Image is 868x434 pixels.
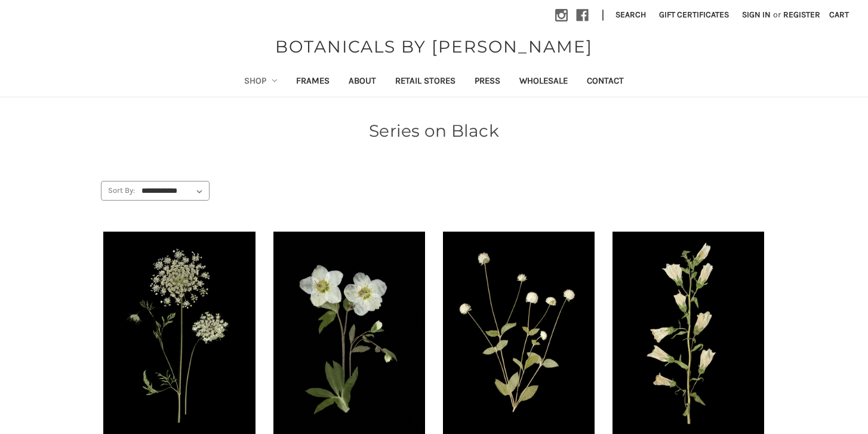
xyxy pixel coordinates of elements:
a: About [339,67,386,97]
a: Retail Stores [386,67,465,97]
a: LENTON ROSE ON BLACK, Price range from $49.99 to $434.99 [272,232,426,434]
a: Wholesale [510,67,577,97]
img: Unframed [442,232,596,434]
img: Unframed [272,232,426,434]
span: Cart [829,10,849,20]
a: BOTANICALS BY [PERSON_NAME] [269,34,599,59]
a: QUEEN ANNE'S LACE ON BLACK, Price range from $49.99 to $434.99 [103,232,256,434]
a: GLOBE AMARANTH ON BLACK, Price range from $49.99 to $434.99 [442,232,596,434]
label: Sort By: [101,181,135,199]
a: BELL FLOWER ON BLACK, Price range from $49.99 to $434.99 [612,232,765,434]
img: Unframed [103,232,256,434]
a: Contact [577,67,633,97]
h1: Series on Black [101,118,767,143]
span: or [772,8,782,21]
img: Unframed [612,232,765,434]
li: | [597,6,609,25]
a: Shop [235,67,287,97]
a: Press [465,67,510,97]
a: Frames [287,67,339,97]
